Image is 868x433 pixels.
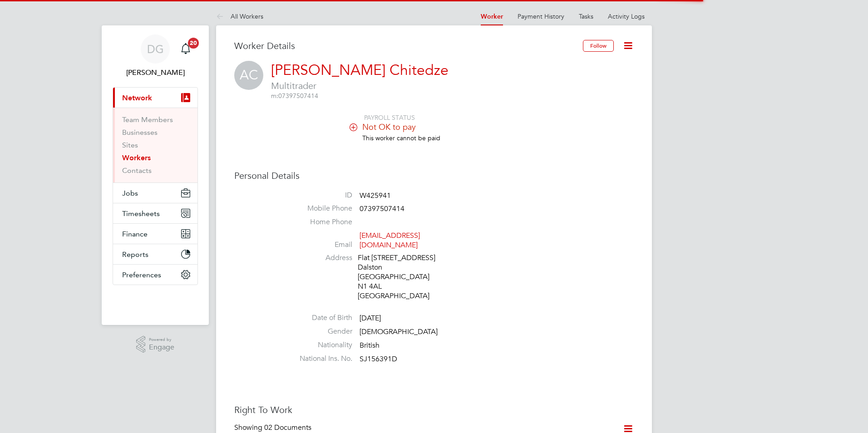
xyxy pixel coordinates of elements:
a: Payment History [518,12,564,20]
label: Email [289,240,352,250]
span: DG [147,43,164,55]
nav: Main navigation [102,25,209,325]
span: m: [271,92,278,100]
img: fastbook-logo-retina.png [113,294,198,309]
span: Jobs [122,189,138,197]
h3: Right To Work [234,404,634,416]
span: Finance [122,230,148,238]
label: Gender [289,327,352,336]
label: Mobile Phone [289,204,352,213]
span: Engage [149,344,174,351]
span: Not OK to pay [362,122,416,132]
span: W425941 [360,191,391,200]
h3: Personal Details [234,170,634,182]
span: Network [122,93,152,102]
a: DG[PERSON_NAME] [113,34,198,78]
a: Businesses [122,128,158,137]
span: SJ156391D [360,354,397,364]
h3: Worker Details [234,40,583,52]
a: Worker [481,13,503,20]
span: Reports [122,250,148,259]
div: Showing [234,423,313,433]
label: Date of Birth [289,313,352,323]
button: Jobs [113,183,197,203]
button: Reports [113,244,197,264]
button: Follow [583,40,614,52]
label: Home Phone [289,217,352,227]
label: Address [289,253,352,263]
button: Network [113,88,197,108]
span: 07397507414 [360,205,404,214]
span: [DEMOGRAPHIC_DATA] [360,327,438,336]
label: National Ins. No. [289,354,352,364]
span: British [360,341,380,350]
span: 20 [188,38,199,49]
a: 20 [177,34,195,64]
a: [PERSON_NAME] Chitedze [271,61,449,79]
a: Tasks [579,12,593,20]
label: ID [289,191,352,200]
span: PAYROLL STATUS [364,113,415,122]
a: Go to home page [113,294,198,309]
a: [EMAIL_ADDRESS][DOMAIN_NAME] [360,231,420,250]
span: Daniel Gwynn [113,67,198,78]
span: 07397507414 [271,92,318,100]
a: Team Members [122,115,173,124]
a: Workers [122,153,151,162]
span: Preferences [122,271,161,279]
a: Sites [122,141,138,149]
a: Contacts [122,166,152,175]
span: AC [234,61,263,90]
a: All Workers [216,12,263,20]
span: [DATE] [360,314,381,323]
div: Network [113,108,197,182]
button: Preferences [113,265,197,285]
a: Activity Logs [608,12,645,20]
button: Timesheets [113,203,197,223]
div: Flat [STREET_ADDRESS] Dalston [GEOGRAPHIC_DATA] N1 4AL [GEOGRAPHIC_DATA] [358,253,444,300]
span: Multitrader [271,80,449,92]
span: This worker cannot be paid [362,134,440,142]
label: Nationality [289,340,352,350]
span: 02 Documents [264,423,311,432]
span: Timesheets [122,209,160,218]
button: Finance [113,224,197,244]
span: Powered by [149,336,174,344]
a: Powered byEngage [136,336,175,353]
